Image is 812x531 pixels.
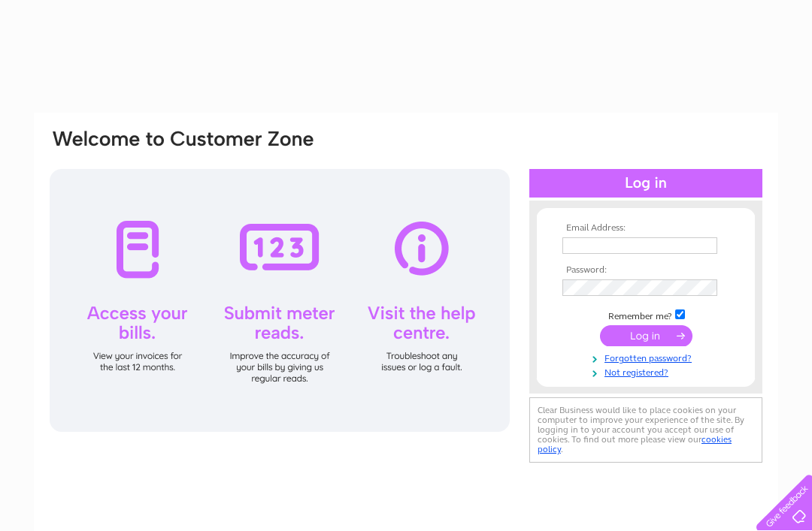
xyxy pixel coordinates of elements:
[559,307,733,322] td: Remember me?
[559,265,733,276] th: Password:
[529,397,762,463] div: Clear Business would like to place cookies on your computer to improve your experience of the sit...
[600,325,692,346] input: Submit
[538,434,732,454] a: cookies policy
[559,223,733,234] th: Email Address:
[562,364,733,379] a: Not registered?
[562,350,733,364] a: Forgotten password?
